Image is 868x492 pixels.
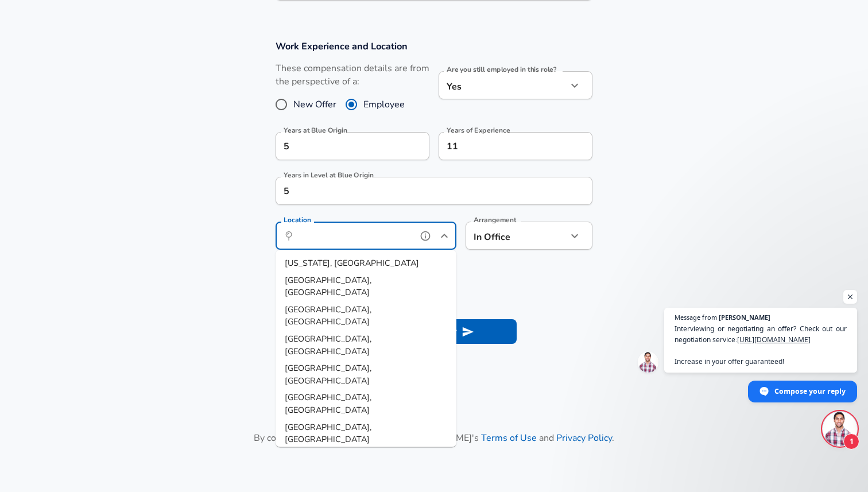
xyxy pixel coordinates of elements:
[276,62,429,88] label: These compensation details are from the perspective of a:
[285,421,371,445] span: [GEOGRAPHIC_DATA], [GEOGRAPHIC_DATA]
[284,127,347,134] label: Years at Blue Origin
[481,432,537,444] a: Terms of Use
[436,228,452,244] button: Close
[474,216,516,223] label: Arrangement
[417,227,434,245] button: help
[556,432,612,444] a: Privacy Policy
[284,216,311,223] label: Location
[823,412,857,446] div: Open chat
[284,172,374,179] label: Years in Level at Blue Origin
[285,257,419,269] span: [US_STATE], [GEOGRAPHIC_DATA]
[439,132,567,160] input: 7
[285,274,371,298] span: [GEOGRAPHIC_DATA], [GEOGRAPHIC_DATA]
[466,222,550,250] div: In Office
[774,381,846,401] span: Compose your reply
[675,323,847,367] span: Interviewing or negotiating an offer? Check out our negotiation service: Increase in your offer g...
[447,127,510,134] label: Years of Experience
[439,71,567,99] div: Yes
[285,392,371,416] span: [GEOGRAPHIC_DATA], [GEOGRAPHIC_DATA]
[276,132,404,160] input: 0
[285,362,371,386] span: [GEOGRAPHIC_DATA], [GEOGRAPHIC_DATA]
[675,314,717,320] span: Message from
[719,314,770,320] span: [PERSON_NAME]
[293,98,336,111] span: New Offer
[276,40,592,53] h3: Work Experience and Location
[363,98,405,111] span: Employee
[285,333,371,357] span: [GEOGRAPHIC_DATA], [GEOGRAPHIC_DATA]
[285,303,371,327] span: [GEOGRAPHIC_DATA], [GEOGRAPHIC_DATA]
[843,433,859,450] span: 1
[447,66,556,73] label: Are you still employed in this role?
[276,177,567,205] input: 1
